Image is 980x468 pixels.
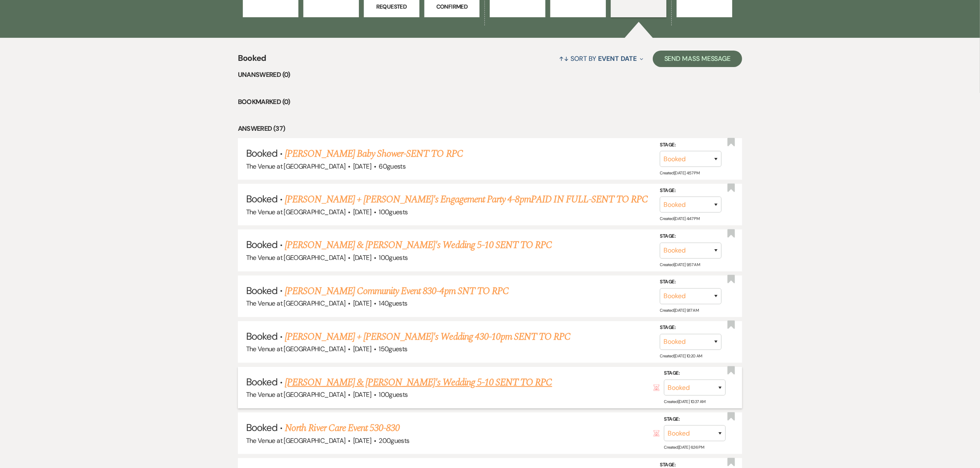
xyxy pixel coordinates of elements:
[246,162,346,171] span: The Venue at [GEOGRAPHIC_DATA]
[238,97,743,107] li: Bookmarked (0)
[246,284,277,297] span: Booked
[238,70,743,80] li: Unanswered (0)
[664,415,726,424] label: Stage:
[660,278,722,287] label: Stage:
[246,421,277,434] span: Booked
[660,308,698,313] span: Created: [DATE] 9:17 AM
[246,192,277,205] span: Booked
[246,436,346,445] span: The Venue at [GEOGRAPHIC_DATA]
[379,208,407,216] span: 100 guests
[660,262,700,267] span: Created: [DATE] 9:57 AM
[653,51,743,67] button: Send Mass Message
[353,162,371,171] span: [DATE]
[559,54,569,63] span: ↑↓
[285,146,463,161] a: [PERSON_NAME] Baby Shower-SENT TO RPC
[353,390,371,399] span: [DATE]
[379,162,405,171] span: 60 guests
[353,299,371,308] span: [DATE]
[660,140,722,149] label: Stage:
[246,253,346,262] span: The Venue at [GEOGRAPHIC_DATA]
[660,353,702,359] span: Created: [DATE] 10:20 AM
[556,48,646,70] button: Sort By Event Date
[353,208,371,216] span: [DATE]
[379,253,407,262] span: 100 guests
[598,54,637,63] span: Event Date
[664,369,726,378] label: Stage:
[660,323,722,332] label: Stage:
[285,421,400,436] a: North River Care Event 530-830
[379,345,407,353] span: 150 guests
[285,192,648,207] a: [PERSON_NAME] + [PERSON_NAME]'s Engagement Party 4-8pmPAID IN FULL-SENT TO RPC
[246,330,277,343] span: Booked
[660,186,722,195] label: Stage:
[285,284,509,299] a: [PERSON_NAME] Community Event 830-4pm SNT TO RPC
[246,299,346,308] span: The Venue at [GEOGRAPHIC_DATA]
[353,345,371,353] span: [DATE]
[379,390,407,399] span: 100 guests
[238,52,266,70] span: Booked
[660,216,699,221] span: Created: [DATE] 4:47 PM
[238,123,743,134] li: Answered (37)
[379,436,409,445] span: 200 guests
[246,238,277,251] span: Booked
[660,170,699,176] span: Created: [DATE] 4:57 PM
[353,253,371,262] span: [DATE]
[664,445,704,450] span: Created: [DATE] 6:36 PM
[660,232,722,241] label: Stage:
[353,436,371,445] span: [DATE]
[246,375,277,388] span: Booked
[246,345,346,353] span: The Venue at [GEOGRAPHIC_DATA]
[664,399,705,404] span: Created: [DATE] 10:37 AM
[246,147,277,160] span: Booked
[285,238,552,253] a: [PERSON_NAME] & [PERSON_NAME]'s Wedding 5-10 SENT TO RPC
[379,299,407,308] span: 140 guests
[285,375,552,390] a: [PERSON_NAME] & [PERSON_NAME]'s Wedding 5-10 SENT TO RPC
[285,329,570,344] a: [PERSON_NAME] + [PERSON_NAME]'s Wedding 430-10pm SENT TO RPC
[246,208,346,216] span: The Venue at [GEOGRAPHIC_DATA]
[246,390,346,399] span: The Venue at [GEOGRAPHIC_DATA]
